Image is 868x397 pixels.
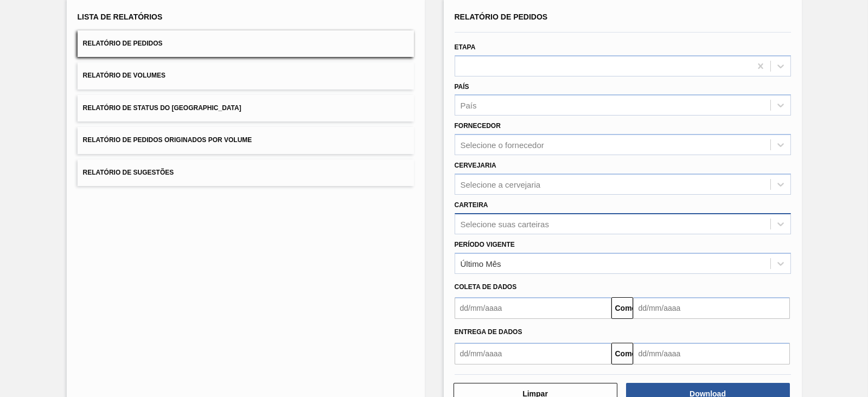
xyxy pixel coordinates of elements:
[461,180,541,189] font: Selecione a cervejaria
[78,127,414,153] button: Relatório de Pedidos Originados por Volume
[78,30,414,57] button: Relatório de Pedidos
[78,12,163,21] font: Lista de Relatórios
[611,343,633,364] button: Comeu
[455,162,496,169] font: Cervejaria
[455,328,522,336] font: Entrega de dados
[83,72,165,80] font: Relatório de Volumes
[78,95,414,121] button: Relatório de Status do [GEOGRAPHIC_DATA]
[455,283,517,291] font: Coleta de dados
[455,122,501,130] font: Fornecedor
[83,169,174,176] font: Relatório de Sugestões
[78,62,414,89] button: Relatório de Volumes
[461,219,549,228] font: Selecione suas carteiras
[461,259,501,268] font: Último Mês
[83,137,252,144] font: Relatório de Pedidos Originados por Volume
[611,297,633,319] button: Comeu
[461,140,544,150] font: Selecione o fornecedor
[633,297,790,319] input: dd/mm/aaaa
[615,349,641,358] font: Comeu
[78,159,414,186] button: Relatório de Sugestões
[455,43,476,51] font: Etapa
[461,101,477,110] font: País
[455,343,611,364] input: dd/mm/aaaa
[633,343,790,364] input: dd/mm/aaaa
[455,83,469,91] font: País
[455,241,515,248] font: Período Vigente
[455,12,548,21] font: Relatório de Pedidos
[615,304,641,312] font: Comeu
[455,201,488,209] font: Carteira
[83,40,163,47] font: Relatório de Pedidos
[455,297,611,319] input: dd/mm/aaaa
[83,104,241,112] font: Relatório de Status do [GEOGRAPHIC_DATA]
